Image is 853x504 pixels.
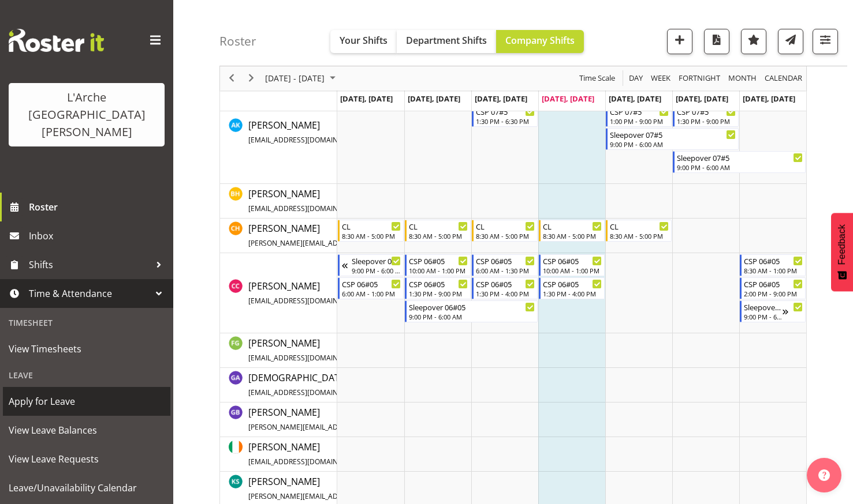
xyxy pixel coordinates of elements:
[241,66,261,91] div: next period
[475,93,527,104] span: [DATE], [DATE]
[606,128,739,150] div: Aman Kaur"s event - Sleepover 07#5 Begin From Friday, September 12, 2025 at 9:00:00 PM GMT+12:00 ...
[9,393,165,410] span: Apply for Leave
[248,222,518,249] span: [PERSON_NAME]
[727,72,759,86] button: Timeline Month
[342,289,401,298] div: 6:00 AM - 1:00 PM
[220,437,337,472] td: Karen Herbert resource
[763,72,803,86] span: calendar
[248,279,414,307] a: [PERSON_NAME][EMAIL_ADDRESS][DOMAIN_NAME]
[408,93,460,104] span: [DATE], [DATE]
[342,278,401,289] div: CSP 06#05
[248,440,464,468] a: [PERSON_NAME][EMAIL_ADDRESS][DOMAIN_NAME][PERSON_NAME]
[248,475,464,502] a: [PERSON_NAME][PERSON_NAME][EMAIL_ADDRESS][DOMAIN_NAME]
[248,187,409,214] span: [PERSON_NAME]
[340,93,393,104] span: [DATE], [DATE]
[744,289,803,298] div: 2:00 PM - 9:00 PM
[405,277,471,299] div: Crissandra Cruz"s event - CSP 06#05 Begin From Tuesday, September 9, 2025 at 1:30:00 PM GMT+12:00...
[543,255,602,266] div: CSP 06#05
[248,280,414,306] span: [PERSON_NAME]
[248,422,472,432] span: [PERSON_NAME][EMAIL_ADDRESS][DOMAIN_NAME][PERSON_NAME]
[9,479,165,497] span: Leave/Unavailability Calendar
[29,285,150,302] span: Time & Attendance
[20,89,153,141] div: L'Arche [GEOGRAPHIC_DATA][PERSON_NAME]
[677,163,803,172] div: 9:00 PM - 6:00 AM
[539,220,605,242] div: Christopher Hill"s event - CL Begin From Thursday, September 11, 2025 at 8:30:00 AM GMT+12:00 End...
[248,388,363,397] span: [EMAIL_ADDRESS][DOMAIN_NAME]
[222,66,241,91] div: previous period
[248,135,363,145] span: [EMAIL_ADDRESS][DOMAIN_NAME]
[397,30,496,53] button: Department Shifts
[818,469,830,481] img: help-xxl-2.png
[338,220,404,242] div: Christopher Hill"s event - CL Begin From Monday, September 8, 2025 at 8:30:00 AM GMT+12:00 Ends A...
[224,72,240,86] button: Previous
[9,340,165,358] span: View Timesheets
[673,151,806,173] div: Aman Kaur"s event - Sleepover 07#5 Begin From Saturday, September 13, 2025 at 9:00:00 PM GMT+12:0...
[677,72,721,86] span: Fortnight
[704,29,729,54] button: Download a PDF of the roster according to the set date range.
[3,473,170,502] a: Leave/Unavailability Calendar
[727,72,758,86] span: Month
[248,371,420,398] a: [DEMOGRAPHIC_DATA][PERSON_NAME][EMAIL_ADDRESS][DOMAIN_NAME]
[476,116,535,126] div: 1:30 PM - 6:30 PM
[248,491,418,501] span: [PERSON_NAME][EMAIL_ADDRESS][DOMAIN_NAME]
[409,266,468,275] div: 10:00 AM - 1:00 PM
[405,300,538,322] div: Crissandra Cruz"s event - Sleepover 06#05 Begin From Tuesday, September 9, 2025 at 9:00:00 PM GMT...
[220,403,337,437] td: Gillian Bradshaw resource
[409,278,468,289] div: CSP 06#05
[472,277,538,299] div: Crissandra Cruz"s event - CSP 06#05 Begin From Wednesday, September 10, 2025 at 1:30:00 PM GMT+12...
[248,221,518,249] a: [PERSON_NAME][PERSON_NAME][EMAIL_ADDRESS][DOMAIN_NAME][PERSON_NAME]
[3,363,170,387] div: Leave
[543,231,602,240] div: 8:30 AM - 5:00 PM
[9,450,165,468] span: View Leave Requests
[476,278,535,289] div: CSP 06#05
[667,29,692,54] button: Add a new shift
[219,35,256,48] h4: Roster
[763,72,804,86] button: Month
[409,255,468,266] div: CSP 06#05
[610,220,669,232] div: CL
[539,254,605,276] div: Crissandra Cruz"s event - CSP 06#05 Begin From Thursday, September 11, 2025 at 10:00:00 AM GMT+12...
[813,29,838,54] button: Filter Shifts
[261,66,342,91] div: September 08 - 14, 2025
[740,277,806,299] div: Crissandra Cruz"s event - CSP 06#05 Begin From Sunday, September 14, 2025 at 2:00:00 PM GMT+12:00...
[610,116,669,126] div: 1:00 PM - 9:00 PM
[29,227,167,245] span: Inbox
[263,72,341,86] button: September 2025
[476,255,535,266] div: CSP 06#05
[409,220,468,232] div: CL
[248,118,409,146] a: [PERSON_NAME][EMAIL_ADDRESS][DOMAIN_NAME]
[220,253,337,333] td: Crissandra Cruz resource
[220,368,337,403] td: Gay Andrade resource
[3,334,170,363] a: View Timesheets
[610,231,669,240] div: 8:30 AM - 5:00 PM
[248,405,518,433] a: [PERSON_NAME][PERSON_NAME][EMAIL_ADDRESS][DOMAIN_NAME][PERSON_NAME]
[342,231,401,240] div: 8:30 AM - 5:00 PM
[476,289,535,298] div: 1:30 PM - 4:00 PM
[677,152,803,163] div: Sleepover 07#5
[338,277,404,299] div: Crissandra Cruz"s event - CSP 06#05 Begin From Monday, September 8, 2025 at 6:00:00 AM GMT+12:00 ...
[505,34,575,47] span: Company Shifts
[744,266,803,275] div: 8:30 AM - 1:00 PM
[543,266,602,275] div: 10:00 AM - 1:00 PM
[627,72,645,86] button: Timeline Day
[220,184,337,219] td: Ben Hammond resource
[744,312,783,321] div: 9:00 PM - 6:00 AM
[248,406,518,432] span: [PERSON_NAME]
[220,81,337,184] td: Aman Kaur resource
[543,289,602,298] div: 1:30 PM - 4:00 PM
[248,371,420,398] span: [DEMOGRAPHIC_DATA][PERSON_NAME]
[248,187,409,215] a: [PERSON_NAME][EMAIL_ADDRESS][DOMAIN_NAME]
[472,254,538,276] div: Crissandra Cruz"s event - CSP 06#05 Begin From Wednesday, September 10, 2025 at 6:00:00 AM GMT+12...
[409,312,535,321] div: 9:00 PM - 6:00 AM
[248,336,414,364] a: [PERSON_NAME][EMAIL_ADDRESS][DOMAIN_NAME]
[409,301,535,313] div: Sleepover 06#05
[543,278,602,289] div: CSP 06#05
[264,72,326,86] span: [DATE] - [DATE]
[472,105,538,127] div: Aman Kaur"s event - CSP 07#5 Begin From Wednesday, September 10, 2025 at 1:30:00 PM GMT+12:00 End...
[649,72,673,86] button: Timeline Week
[248,441,464,467] span: [PERSON_NAME]
[405,220,471,242] div: Christopher Hill"s event - CL Begin From Tuesday, September 9, 2025 at 8:30:00 AM GMT+12:00 Ends ...
[409,289,468,298] div: 1:30 PM - 9:00 PM
[244,72,259,86] button: Next
[338,254,404,276] div: Crissandra Cruz"s event - Sleepover 06#05 Begin From Sunday, September 7, 2025 at 9:00:00 PM GMT+...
